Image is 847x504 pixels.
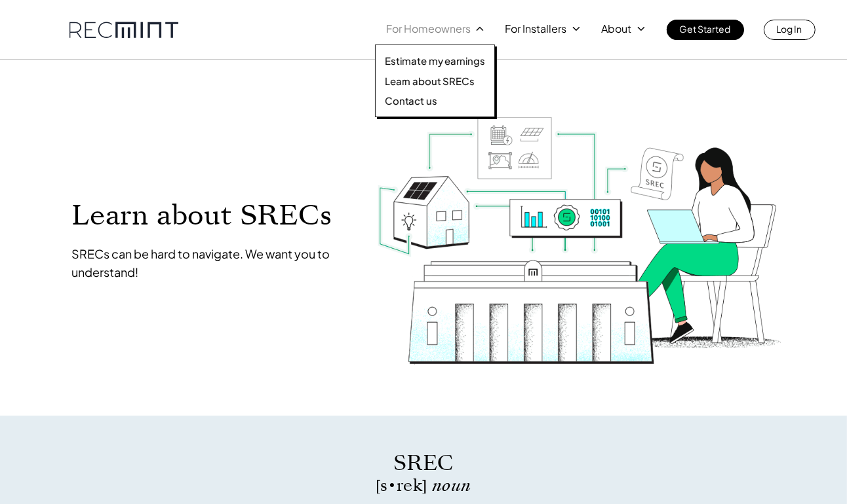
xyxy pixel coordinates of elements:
p: SREC [210,448,637,478]
p: For Homeowners [386,20,471,38]
p: [s • rek] [210,478,637,494]
p: Log In [777,20,802,38]
p: For Installers [505,20,567,38]
a: Estimate my earnings [385,54,485,67]
a: Contact us [385,94,485,107]
p: About [602,20,632,38]
a: Get Started [667,20,744,40]
a: Log In [764,20,816,40]
p: SRECs can be hard to navigate. We want you to understand! [71,245,351,281]
p: Get Started [680,20,731,38]
p: Learn about SRECs [385,75,474,88]
p: Learn about SRECs [71,200,351,230]
span: noun [432,474,471,497]
a: Learn about SRECs [385,75,485,88]
p: Contact us [385,94,437,107]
